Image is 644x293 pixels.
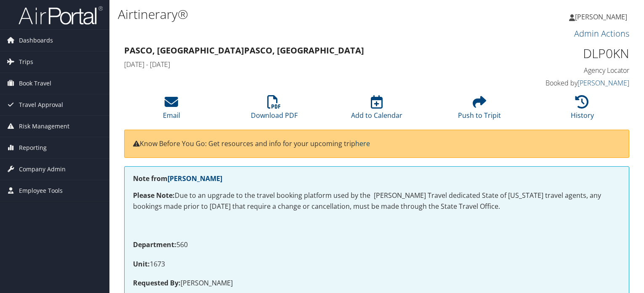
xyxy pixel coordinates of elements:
span: Dashboards [19,30,53,51]
a: [PERSON_NAME] [168,174,222,183]
h4: [DATE] - [DATE] [124,60,500,69]
a: Email [163,100,180,120]
strong: Department: [133,240,176,249]
p: Due to an upgrade to the travel booking platform used by the [PERSON_NAME] Travel dedicated State... [133,190,620,212]
a: Admin Actions [574,28,629,39]
strong: Requested By: [133,278,181,288]
span: Book Travel [19,73,51,94]
h1: DLP0KN [513,45,630,62]
p: 1673 [133,259,620,270]
a: [PERSON_NAME] [577,78,629,88]
span: [PERSON_NAME] [575,12,627,21]
a: here [355,139,370,148]
strong: Pasco, [GEOGRAPHIC_DATA] Pasco, [GEOGRAPHIC_DATA] [124,45,364,56]
span: Travel Approval [19,94,63,115]
a: History [571,100,594,120]
span: Trips [19,51,33,72]
p: 560 [133,240,620,250]
img: airportal-logo.png [19,5,103,25]
a: Download PDF [251,100,298,120]
a: Add to Calendar [351,100,402,120]
a: [PERSON_NAME] [569,4,636,29]
h4: Booked by [513,78,630,88]
span: Reporting [19,137,47,158]
strong: Unit: [133,259,150,269]
p: [PERSON_NAME] [133,278,620,289]
span: Risk Management [19,116,69,137]
strong: Note from [133,174,222,183]
h4: Agency Locator [513,66,630,75]
p: Know Before You Go: Get resources and info for your upcoming trip [133,139,620,149]
h1: Airtinerary® [118,5,463,23]
a: Push to Tripit [458,100,501,120]
span: Company Admin [19,159,66,180]
strong: Please Note: [133,191,175,200]
span: Employee Tools [19,180,63,201]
